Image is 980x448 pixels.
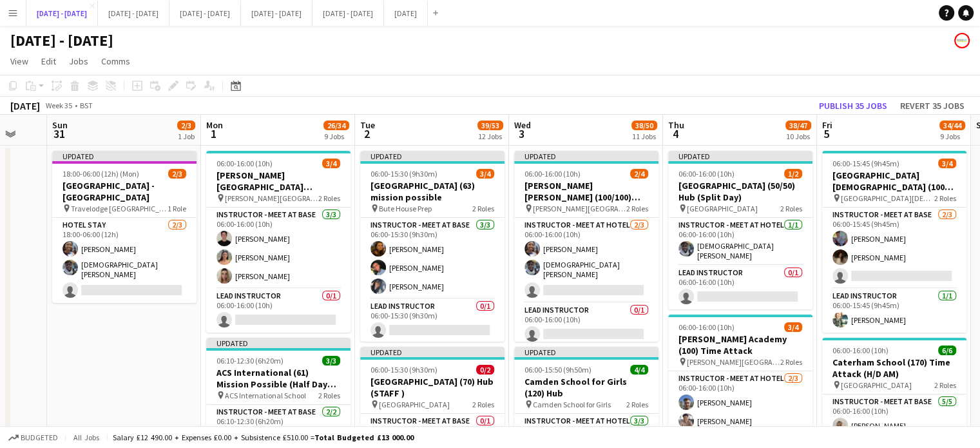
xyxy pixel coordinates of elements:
span: 2/3 [177,121,195,130]
span: 4 [666,126,684,141]
button: Revert 35 jobs [895,97,970,114]
div: [DATE] [10,99,40,112]
app-card-role: Lead Instructor0/106:00-16:00 (10h) [668,266,812,309]
span: 06:00-15:50 (9h50m) [524,365,591,375]
h3: [GEOGRAPHIC_DATA][DEMOGRAPHIC_DATA] (100) Hub [822,170,966,193]
app-job-card: 06:00-16:00 (10h)3/4[PERSON_NAME][GEOGRAPHIC_DATA][PERSON_NAME] (100) Hub [PERSON_NAME][GEOGRAPHI... [206,151,351,333]
h3: ACS International (61) Mission Possible (Half Day AM) [206,367,351,390]
app-card-role: Lead Instructor0/106:00-16:00 (10h) [514,303,658,347]
span: All jobs [71,433,102,442]
span: 1/2 [784,169,802,179]
span: 06:00-15:30 (9h30m) [370,169,437,179]
span: 3/3 [322,356,340,365]
button: [DATE] - [DATE] [312,1,384,26]
span: Edit [41,55,56,67]
span: 26/34 [323,121,349,130]
span: 1 Role [168,204,186,213]
span: 3/4 [784,322,802,332]
span: 2 Roles [626,400,648,409]
span: 06:00-16:00 (10h) [524,169,581,179]
span: Mon [206,119,223,131]
app-job-card: Updated06:00-16:00 (10h)2/4[PERSON_NAME] [PERSON_NAME] (100/100) Hub (Split Day) [PERSON_NAME][GE... [514,151,658,342]
span: 2/3 [168,169,186,179]
span: Fri [822,119,832,131]
button: [DATE] [384,1,428,26]
span: View [10,55,28,67]
a: View [5,53,34,70]
button: [DATE] - [DATE] [241,1,312,26]
span: [GEOGRAPHIC_DATA] [687,204,758,213]
span: [PERSON_NAME][GEOGRAPHIC_DATA] [533,204,626,213]
div: Updated06:00-16:00 (10h)1/2[GEOGRAPHIC_DATA] (50/50) Hub (Split Day) [GEOGRAPHIC_DATA]2 RolesInst... [668,151,812,309]
span: 3/4 [322,159,340,168]
div: 12 Jobs [478,131,503,141]
span: Comms [101,55,130,67]
span: Camden School for Girls [533,400,611,409]
div: BST [80,101,93,110]
app-card-role: Instructor - Meet at Base2/306:00-15:45 (9h45m)[PERSON_NAME][PERSON_NAME] [822,208,966,289]
a: Jobs [64,53,93,70]
span: 2 Roles [780,357,802,367]
app-job-card: Updated18:00-06:00 (12h) (Mon)2/3[GEOGRAPHIC_DATA] - [GEOGRAPHIC_DATA] Travelodge [GEOGRAPHIC_DAT... [52,151,197,303]
h3: [PERSON_NAME][GEOGRAPHIC_DATA][PERSON_NAME] (100) Hub [206,170,351,193]
h3: [GEOGRAPHIC_DATA] (50/50) Hub (Split Day) [668,180,812,203]
app-card-role: Lead Instructor0/106:00-16:00 (10h) [206,289,351,333]
span: 34/44 [939,121,965,130]
span: Week 35 [43,101,75,110]
div: Updated [360,347,504,357]
span: [GEOGRAPHIC_DATA][DEMOGRAPHIC_DATA] [841,193,934,203]
span: 3/4 [938,159,956,168]
h3: [GEOGRAPHIC_DATA] (63) mission possible [360,180,504,203]
div: 11 Jobs [632,131,657,141]
span: 06:00-16:00 (10h) [832,346,889,355]
span: Wed [514,119,531,131]
div: Updated [206,338,351,348]
span: 0/2 [476,365,494,375]
div: Updated [360,151,504,161]
app-job-card: Updated06:00-15:30 (9h30m)3/4[GEOGRAPHIC_DATA] (63) mission possible Bute House Prep2 RolesInstru... [360,151,504,342]
span: Tue [360,119,375,131]
span: Travelodge [GEOGRAPHIC_DATA] [GEOGRAPHIC_DATA] [71,204,168,213]
span: 06:00-15:45 (9h45m) [832,159,899,168]
span: 4/4 [630,365,648,375]
div: Updated [514,151,658,161]
span: 2 Roles [318,391,340,400]
span: 2 Roles [934,193,956,203]
span: [PERSON_NAME][GEOGRAPHIC_DATA] [687,357,780,367]
div: 1 Job [178,131,195,141]
app-card-role: Instructor - Meet at Hotel2/306:00-16:00 (10h)[PERSON_NAME][DEMOGRAPHIC_DATA][PERSON_NAME] [514,218,658,303]
div: Salary £12 490.00 + Expenses £0.00 + Subsistence £510.00 = [113,433,414,442]
span: [GEOGRAPHIC_DATA] [379,400,450,409]
span: 06:00-16:00 (10h) [678,169,735,179]
span: Total Budgeted £13 000.00 [314,433,414,442]
span: 38/47 [785,121,811,130]
span: 3/4 [476,169,494,179]
app-job-card: 06:00-15:45 (9h45m)3/4[GEOGRAPHIC_DATA][DEMOGRAPHIC_DATA] (100) Hub [GEOGRAPHIC_DATA][DEMOGRAPHIC... [822,151,966,333]
span: 2 Roles [934,380,956,390]
span: 5 [820,126,832,141]
span: 2 Roles [318,193,340,203]
span: 2 [358,126,375,141]
span: 06:00-16:00 (10h) [678,322,735,332]
button: [DATE] - [DATE] [169,1,241,26]
span: 06:10-12:30 (6h20m) [216,356,283,365]
h3: [PERSON_NAME] [PERSON_NAME] (100/100) Hub (Split Day) [514,180,658,203]
div: 9 Jobs [324,131,349,141]
span: 39/53 [477,121,503,130]
span: 2 Roles [472,400,494,409]
div: 10 Jobs [786,131,811,141]
span: 2 Roles [472,204,494,213]
span: Thu [668,119,684,131]
app-card-role: Lead Instructor1/106:00-15:45 (9h45m)[PERSON_NAME] [822,289,966,333]
span: Bute House Prep [379,204,432,213]
span: 6/6 [938,346,956,355]
span: 06:00-16:00 (10h) [216,159,273,168]
div: Updated [52,151,197,161]
div: 9 Jobs [940,131,965,141]
a: Comms [96,53,135,70]
span: 31 [50,126,68,141]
